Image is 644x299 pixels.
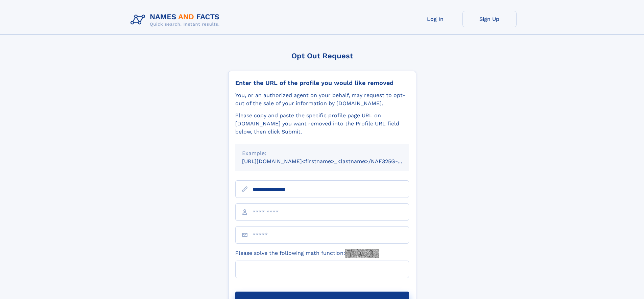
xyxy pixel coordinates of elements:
[235,79,409,87] div: Enter the URL of the profile you would like removed
[228,52,416,60] div: Opt Out Request
[242,158,422,165] small: [URL][DOMAIN_NAME]<firstname>_<lastname>/NAF325G-xxxxxxxx
[408,11,462,27] a: Log In
[462,11,517,27] a: Sign Up
[128,11,225,29] img: Logo Names and Facts
[235,112,409,136] div: Please copy and paste the specific profile page URL on [DOMAIN_NAME] you want removed into the Pr...
[235,91,409,108] div: You, or an authorized agent on your behalf, may request to opt-out of the sale of your informatio...
[242,149,402,157] div: Example:
[235,249,379,258] label: Please solve the following math function:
